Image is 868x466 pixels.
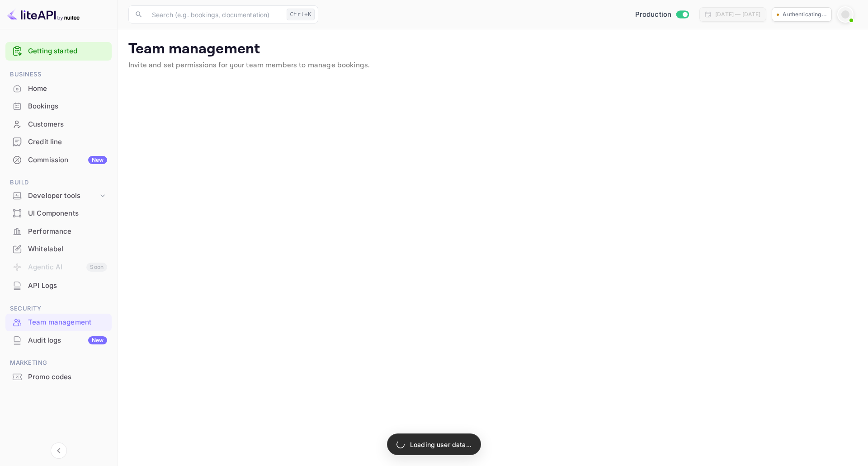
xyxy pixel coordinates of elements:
div: Home [28,84,107,94]
span: Business [5,70,112,80]
div: API Logs [28,281,107,291]
div: API Logs [5,277,112,295]
a: Bookings [5,98,112,114]
div: Audit logsNew [5,332,112,349]
div: Audit logs [28,335,107,346]
div: UI Components [5,205,112,222]
div: New [88,156,107,164]
div: Performance [5,223,112,240]
div: Performance [28,226,107,237]
div: Promo codes [28,372,107,382]
div: Credit line [28,137,107,147]
div: Promo codes [5,368,112,386]
span: Production [635,9,672,20]
a: Home [5,80,112,97]
div: Switch to Sandbox mode [632,9,693,20]
div: Team management [5,314,112,331]
div: Credit line [5,133,112,151]
p: Invite and set permissions for your team members to manage bookings. [128,60,857,71]
a: Performance [5,223,112,240]
p: Authenticating... [783,10,827,19]
button: Collapse navigation [51,442,67,459]
div: Commission [28,155,107,165]
div: Developer tools [28,191,98,201]
img: LiteAPI logo [7,7,80,22]
a: Team management [5,314,112,330]
a: Audit logsNew [5,332,112,348]
span: Security [5,304,112,314]
div: Whitelabel [5,240,112,258]
a: API Logs [5,277,112,294]
a: CommissionNew [5,151,112,168]
p: Loading user data... [410,440,472,449]
div: CommissionNew [5,151,112,169]
a: UI Components [5,205,112,221]
div: Ctrl+K [287,9,315,20]
div: New [88,336,107,344]
div: Customers [28,119,107,130]
a: Getting started [28,46,107,56]
div: [DATE] — [DATE] [715,10,760,19]
div: Bookings [5,98,112,115]
div: UI Components [28,208,107,219]
p: Team management [128,40,857,58]
div: Developer tools [5,188,112,204]
div: Team management [28,317,107,328]
input: Search (e.g. bookings, documentation) [146,5,283,24]
span: Marketing [5,358,112,368]
div: Getting started [5,42,112,61]
div: Home [5,80,112,98]
a: Promo codes [5,368,112,385]
a: Credit line [5,133,112,150]
a: Customers [5,116,112,132]
div: Customers [5,116,112,133]
span: Build [5,178,112,188]
a: Whitelabel [5,240,112,257]
div: Whitelabel [28,244,107,254]
div: Bookings [28,101,107,112]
